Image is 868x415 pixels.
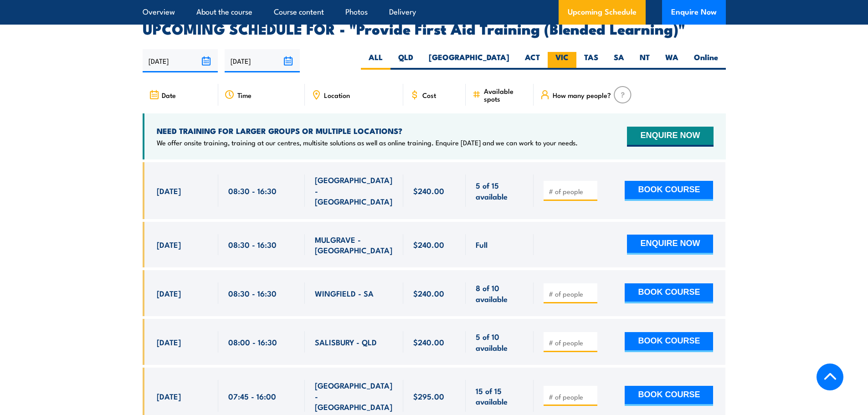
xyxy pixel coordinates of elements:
span: 08:00 - 16:30 [228,337,277,347]
span: 08:30 - 16:30 [228,185,277,196]
label: QLD [390,52,421,70]
span: How many people? [553,91,611,99]
span: 5 of 10 available [476,331,524,353]
label: WA [657,52,686,70]
button: BOOK COURSE [625,181,713,201]
span: Date [162,91,176,99]
span: Available spots [484,87,527,102]
span: Time [237,91,252,99]
button: ENQUIRE NOW [627,235,713,255]
span: [DATE] [157,391,181,401]
span: WINGFIELD - SA [315,288,374,298]
button: BOOK COURSE [625,332,713,352]
label: [GEOGRAPHIC_DATA] [421,52,517,70]
label: TAS [576,52,606,70]
label: SA [606,52,632,70]
label: ACT [517,52,548,70]
span: $240.00 [413,337,444,347]
span: Location [324,91,350,99]
span: 07:45 - 16:00 [228,391,276,401]
label: NT [632,52,657,70]
span: 15 of 15 available [476,385,524,407]
span: 8 of 10 available [476,282,524,304]
span: Full [476,239,488,250]
span: $240.00 [413,185,444,196]
button: BOOK COURSE [625,386,713,406]
span: [GEOGRAPHIC_DATA] - [GEOGRAPHIC_DATA] [315,380,393,412]
span: MULGRAVE - [GEOGRAPHIC_DATA] [315,234,393,256]
span: $240.00 [413,239,444,250]
input: # of people [549,187,594,196]
input: From date [143,49,218,72]
button: ENQUIRE NOW [627,127,713,147]
label: ALL [361,52,390,70]
p: We offer onsite training, training at our centres, multisite solutions as well as online training... [157,138,578,147]
span: 5 of 15 available [476,180,524,201]
span: [GEOGRAPHIC_DATA] - [GEOGRAPHIC_DATA] [315,174,393,206]
input: To date [225,49,300,72]
span: [DATE] [157,185,181,196]
label: Online [686,52,726,70]
h4: NEED TRAINING FOR LARGER GROUPS OR MULTIPLE LOCATIONS? [157,126,578,136]
label: VIC [548,52,576,70]
input: # of people [549,392,594,401]
span: 08:30 - 16:30 [228,239,277,250]
button: BOOK COURSE [625,283,713,303]
span: $295.00 [413,391,444,401]
span: $240.00 [413,288,444,298]
span: [DATE] [157,239,181,250]
h2: UPCOMING SCHEDULE FOR - "Provide First Aid Training (Blended Learning)" [143,22,726,35]
span: 08:30 - 16:30 [228,288,277,298]
span: [DATE] [157,288,181,298]
span: [DATE] [157,337,181,347]
input: # of people [549,338,594,347]
input: # of people [549,289,594,298]
span: SALISBURY - QLD [315,337,377,347]
span: Cost [422,91,436,99]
